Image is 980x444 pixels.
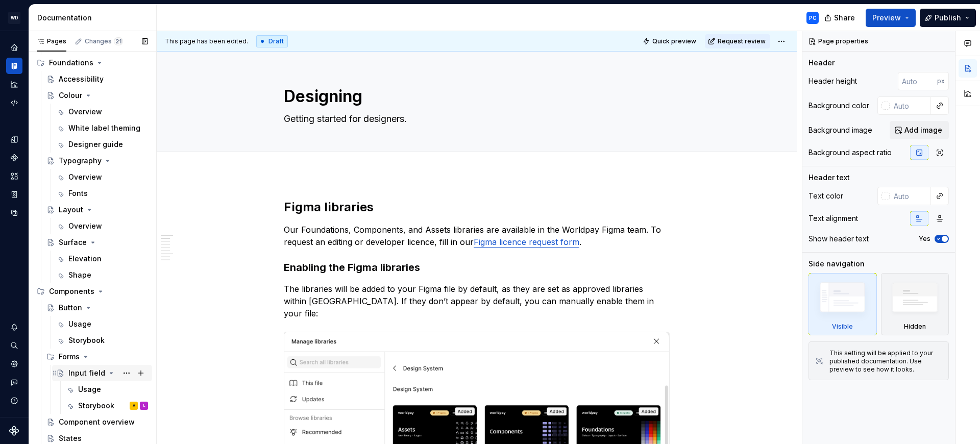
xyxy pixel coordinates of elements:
[52,185,152,202] a: Fonts
[68,368,105,378] div: Input field
[819,9,862,27] button: Share
[809,14,817,22] div: PC
[705,34,770,48] button: Request review
[890,96,931,115] input: Auto
[808,259,865,269] div: Side navigation
[68,123,140,133] div: White label theming
[59,237,87,248] div: Surface
[6,131,22,147] a: Design tokens
[42,87,152,104] a: Colour
[78,401,114,411] div: Storybook
[6,58,22,74] a: Documentation
[474,237,579,247] a: Figma licence request form
[6,150,22,166] a: Components
[881,273,949,335] div: Hidden
[808,191,843,201] div: Text color
[890,121,949,139] button: Add image
[42,349,152,365] div: Forms
[59,417,135,427] div: Component overview
[898,72,937,90] input: Auto
[52,169,152,185] a: Overview
[808,125,872,135] div: Background image
[59,156,102,166] div: Typography
[6,76,22,92] a: Analytics
[9,426,19,436] svg: Supernova Logo
[59,433,82,443] div: States
[52,120,152,136] a: White label theming
[52,136,152,153] a: Designer guide
[718,37,766,45] span: Request review
[890,187,931,205] input: Auto
[52,332,152,349] a: Storybook
[114,37,123,45] span: 21
[866,9,916,27] button: Preview
[282,111,668,127] textarea: Getting started for designers.
[808,234,869,244] div: Show header text
[6,337,22,354] button: Search ⌘K
[6,356,22,372] a: Settings
[6,319,22,335] div: Notifications
[133,401,135,411] div: A
[37,37,66,45] div: Pages
[49,58,93,68] div: Foundations
[937,77,945,85] p: px
[62,398,152,414] a: StorybookAL
[6,374,22,390] button: Contact support
[42,414,152,430] a: Component overview
[68,270,91,280] div: Shape
[6,205,22,221] a: Data sources
[284,260,670,275] h3: Enabling the Figma libraries
[832,323,853,331] div: Visible
[284,199,670,215] h2: Figma libraries
[904,125,942,135] span: Add image
[33,55,152,71] div: Foundations
[33,283,152,300] div: Components
[284,224,670,248] p: Our Foundations, Components, and Assets libraries are available in the Worldpay Figma team. To re...
[59,352,80,362] div: Forms
[52,267,152,283] a: Shape
[42,153,152,169] a: Typography
[256,35,288,47] div: Draft
[2,7,27,29] button: WD
[52,218,152,234] a: Overview
[808,213,858,224] div: Text alignment
[68,254,102,264] div: Elevation
[62,381,152,398] a: Usage
[59,303,82,313] div: Button
[68,107,102,117] div: Overview
[68,172,102,182] div: Overview
[808,147,892,158] div: Background aspect ratio
[59,205,83,215] div: Layout
[68,319,91,329] div: Usage
[6,186,22,203] div: Storybook stories
[808,172,850,183] div: Header text
[143,401,145,411] div: L
[42,234,152,251] a: Surface
[904,323,926,331] div: Hidden
[52,251,152,267] a: Elevation
[6,94,22,111] a: Code automation
[282,84,668,109] textarea: Designing
[808,273,877,335] div: Visible
[6,39,22,56] a: Home
[68,221,102,231] div: Overview
[59,74,104,84] div: Accessibility
[935,13,961,23] span: Publish
[6,168,22,184] a: Assets
[68,139,123,150] div: Designer guide
[78,384,101,394] div: Usage
[165,37,248,45] span: This page has been edited.
[59,90,82,101] div: Colour
[37,13,152,23] div: Documentation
